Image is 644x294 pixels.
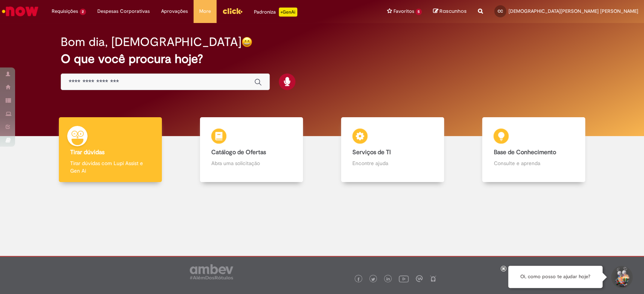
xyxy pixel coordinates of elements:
span: CC [498,9,503,14]
h2: O que você procura hoje? [61,52,583,66]
img: ServiceNow [1,4,40,19]
img: logo_footer_workplace.png [416,275,423,282]
b: Base de Conhecimento [493,149,556,156]
span: Favoritos [393,8,414,15]
img: logo_footer_ambev_rotulo_gray.png [190,264,233,279]
span: Aprovações [161,8,188,15]
img: logo_footer_twitter.png [371,277,375,281]
span: 2 [80,9,86,15]
img: logo_footer_facebook.png [357,277,360,281]
a: Serviços de TI Encontre ajuda [322,117,463,182]
b: Tirar dúvidas [70,149,105,156]
a: Tirar dúvidas Tirar dúvidas com Lupi Assist e Gen Ai [40,117,181,182]
h2: Bom dia, [DEMOGRAPHIC_DATA] [61,35,241,49]
a: Base de Conhecimento Consulte e aprenda [463,117,604,182]
b: Serviços de TI [352,149,391,156]
p: Encontre ajuda [352,159,433,167]
span: Rascunhos [440,8,467,15]
span: Requisições [52,8,78,15]
p: Tirar dúvidas com Lupi Assist e Gen Ai [70,159,151,175]
span: Despesas Corporativas [97,8,150,15]
span: [DEMOGRAPHIC_DATA][PERSON_NAME] [PERSON_NAME] [509,8,638,14]
img: happy-face.png [241,37,252,47]
img: logo_footer_linkedin.png [386,277,390,282]
p: Abra uma solicitação [211,159,292,167]
p: Consulte e aprenda [493,159,574,167]
div: Padroniza [254,8,297,17]
a: Rascunhos [433,8,467,15]
div: Oi, como posso te ajudar hoje? [508,266,603,288]
b: Catálogo de Ofertas [211,149,266,156]
button: Iniciar Conversa de Suporte [610,266,633,288]
img: logo_footer_youtube.png [399,274,409,283]
span: More [199,8,211,15]
a: Catálogo de Ofertas Abra uma solicitação [181,117,322,182]
img: logo_footer_naosei.png [430,275,437,282]
p: +GenAi [279,8,297,17]
span: 5 [415,9,422,15]
img: click_logo_yellow_360x200.png [222,5,243,17]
